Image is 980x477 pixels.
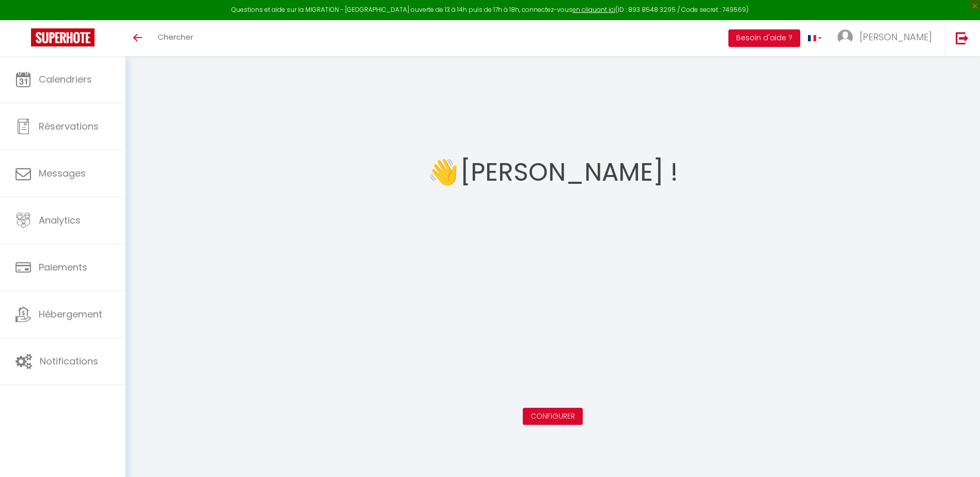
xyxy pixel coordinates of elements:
[531,411,575,421] a: Configurer
[387,203,718,389] iframe: welcome-outil.mov
[728,29,800,47] button: Besoin d'aide ?
[39,261,87,274] span: Paiements
[39,73,92,86] span: Calendriers
[39,167,86,180] span: Messages
[39,120,99,133] span: Réservations
[860,30,932,43] span: [PERSON_NAME]
[956,31,969,44] img: logout
[460,141,678,203] h1: [PERSON_NAME] !
[150,20,201,56] a: Chercher
[39,308,102,321] span: Hébergement
[523,408,583,425] button: Configurer
[31,28,95,46] img: Super Booking
[158,31,193,42] span: Chercher
[40,355,98,368] span: Notifications
[837,29,853,45] img: ...
[572,5,615,14] a: en cliquant ici
[39,214,81,227] span: Analytics
[428,153,459,192] span: 👋
[830,20,945,56] a: ... [PERSON_NAME]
